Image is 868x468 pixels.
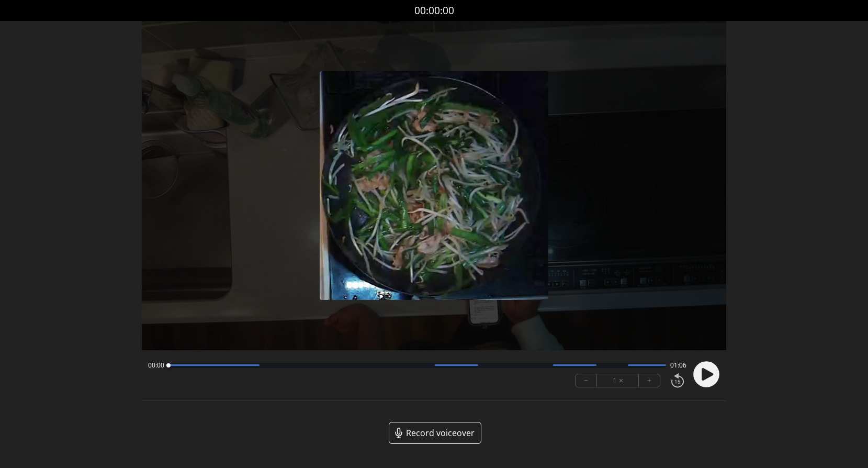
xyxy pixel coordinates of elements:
div: 1 × [597,374,639,387]
span: Record voiceover [406,427,475,439]
button: + [639,374,660,387]
a: 00:00:00 [414,3,454,18]
a: Record voiceover [389,422,481,444]
span: 00:00 [148,361,164,370]
span: 01:06 [670,361,686,370]
img: Poster Image [320,71,548,300]
button: − [576,374,597,387]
